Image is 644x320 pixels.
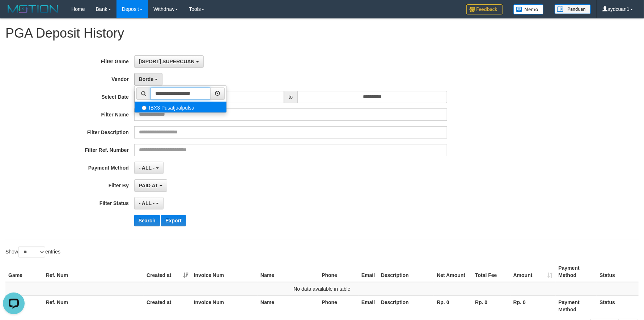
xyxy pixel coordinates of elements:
label: Show entries [5,247,60,257]
th: Created at [144,295,191,316]
span: [ISPORT] SUPERCUAN [139,59,195,64]
span: PAID AT [139,183,158,188]
span: - ALL - [139,200,155,206]
th: Status [597,295,639,316]
th: Status [597,261,639,282]
th: Rp. 0 [510,295,556,316]
th: Name [258,261,319,282]
th: Game [5,261,43,282]
th: Rp. 0 [434,295,472,316]
input: IBX3 Pusatjualpulsa [142,106,147,110]
th: Ref. Num [43,261,144,282]
th: Phone [319,261,359,282]
h1: PGA Deposit History [5,26,639,40]
th: Invoice Num [191,295,258,316]
button: Export [161,215,186,226]
button: Borde [134,73,162,85]
th: Rp. 0 [472,295,510,316]
button: - ALL - [134,162,164,174]
th: Total Fee [472,261,510,282]
th: Payment Method [556,261,597,282]
button: Open LiveChat chat widget [3,3,25,25]
th: Amount: activate to sort column ascending [510,261,556,282]
th: Created at: activate to sort column ascending [144,261,191,282]
th: Ref. Num [43,295,144,316]
th: Description [378,261,434,282]
img: Button%20Memo.svg [513,4,544,14]
th: Payment Method [556,295,597,316]
select: Showentries [18,247,45,257]
button: Search [134,215,160,226]
span: - ALL - [139,165,155,171]
button: - ALL - [134,197,164,209]
th: Invoice Num [191,261,258,282]
td: No data available in table [5,282,639,296]
span: Borde [139,76,153,82]
th: Email [359,261,378,282]
th: Net Amount [434,261,472,282]
span: to [284,91,298,103]
th: Name [258,295,319,316]
button: [ISPORT] SUPERCUAN [134,55,204,68]
img: MOTION_logo.png [5,4,60,14]
th: Description [378,295,434,316]
th: Email [359,295,378,316]
img: panduan.png [555,4,591,14]
label: IBX3 Pusatjualpulsa [135,102,226,112]
th: Phone [319,295,359,316]
button: PAID AT [134,179,167,192]
img: Feedback.jpg [466,4,503,14]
